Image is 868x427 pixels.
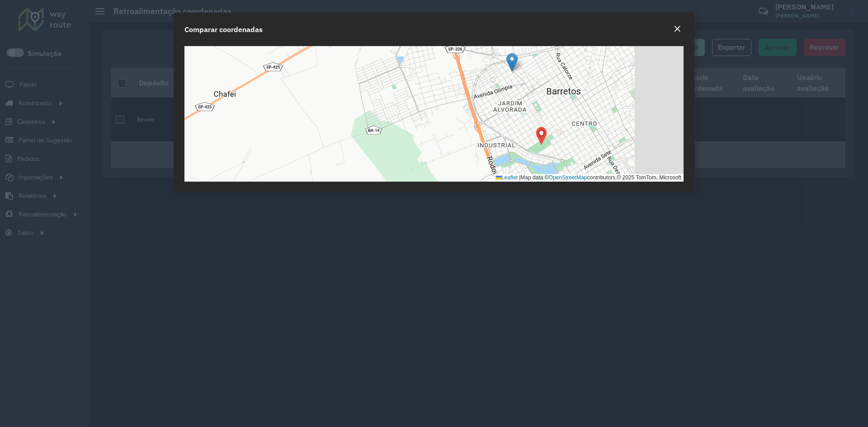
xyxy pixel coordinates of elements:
img: Coordenada Atual [506,53,518,71]
button: Close [671,23,684,35]
h4: Comparar coordenadas [184,24,263,35]
em: Fechar [674,25,681,33]
a: Leaflet [496,174,518,181]
div: Map data © contributors,© 2025 TomTom, Microsoft [494,174,684,182]
span: | [519,174,520,181]
img: Coordenada Nova [533,127,549,145]
a: OpenStreetMap [549,174,587,181]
